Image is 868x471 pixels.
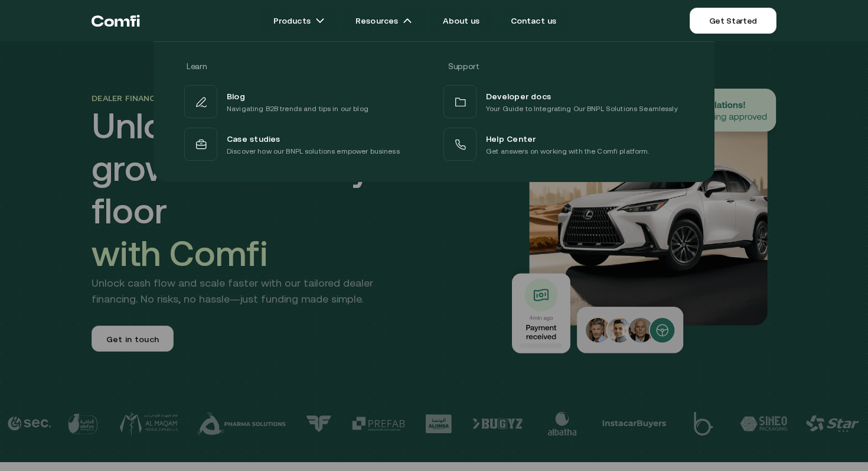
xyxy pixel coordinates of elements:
[403,16,412,25] img: arrow icons
[690,8,776,34] a: Get Started
[486,103,678,115] p: Your Guide to Integrating Our BNPL Solutions Seamlessly
[227,103,368,115] p: Navigating B2B trends and tips in our blog
[486,131,536,145] span: Help Center
[448,61,479,71] span: Support
[259,9,339,33] a: Productsarrow icons
[497,9,571,33] a: Contact us
[429,9,494,33] a: About us
[187,61,207,71] span: Learn
[92,3,140,38] a: Return to the top of the Comfi home page
[341,9,426,33] a: Resourcesarrow icons
[441,125,686,163] a: Help CenterGet answers on working with the Comfi platform.
[227,145,400,157] p: Discover how our BNPL solutions empower business
[227,89,245,103] span: Blog
[441,83,686,121] a: Developer docsYour Guide to Integrating Our BNPL Solutions Seamlessly
[182,125,427,163] a: Case studiesDiscover how our BNPL solutions empower business
[486,89,551,103] span: Developer docs
[182,83,427,121] a: BlogNavigating B2B trends and tips in our blog
[486,145,650,157] p: Get answers on working with the Comfi platform.
[315,16,325,25] img: arrow icons
[227,131,280,145] span: Case studies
